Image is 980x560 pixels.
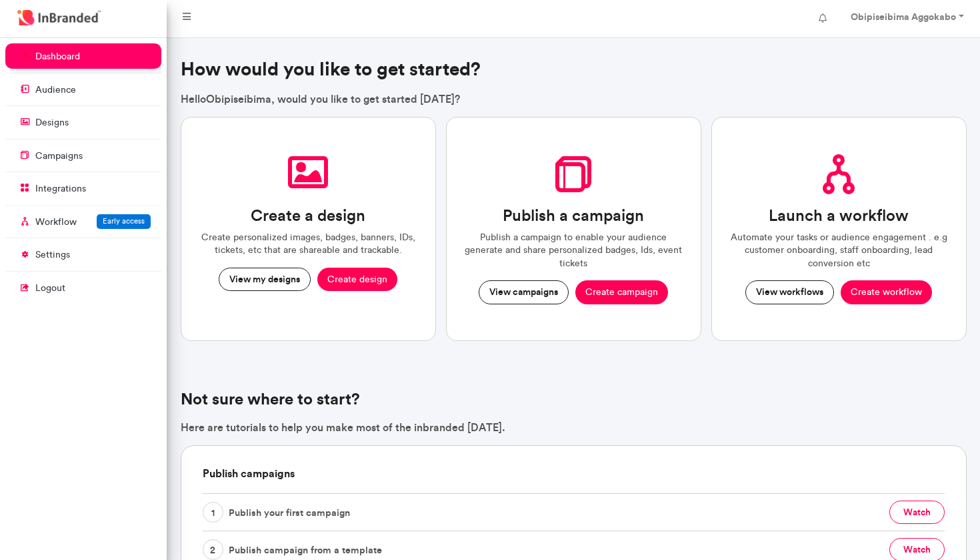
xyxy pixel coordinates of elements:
p: logout [35,282,65,295]
span: Publish your first campaign [229,502,350,523]
h3: Publish a campaign [503,206,644,226]
button: View campaigns [479,280,569,304]
a: Obipiseibima Aggokabo [837,5,975,32]
button: View workflows [745,280,834,304]
strong: Obipiseibima Aggokabo [851,11,956,23]
button: View my designs [219,268,311,292]
h3: How would you like to get started? [181,58,967,81]
button: Create workflow [841,280,932,304]
h6: Publish campaigns [203,446,945,493]
a: audience [5,77,161,102]
h3: Create a design [251,206,365,226]
a: settings [5,242,161,267]
p: settings [35,248,70,262]
p: audience [35,83,76,97]
p: Workflow [35,216,77,229]
button: Create design [317,268,397,292]
span: 2 [203,539,223,560]
img: InBranded Logo [14,7,104,29]
p: integrations [35,182,86,196]
p: Create personalized images, badges, banners, IDs, tickets, etc that are shareable and trackable. [197,231,419,257]
h3: Launch a workflow [769,206,909,226]
p: designs [35,116,69,129]
p: Hello Obipiseibima , would you like to get started [DATE]? [181,91,967,106]
p: Publish a campaign to enable your audience generate and share personalized badges, Ids, event tic... [463,231,685,270]
button: Create campaign [575,280,668,304]
h4: Not sure where to start? [181,390,967,409]
button: watch [889,501,945,524]
p: dashboard [35,50,80,63]
a: WorkflowEarly access [5,209,161,234]
a: designs [5,109,161,135]
a: dashboard [5,43,161,69]
p: campaigns [35,150,83,163]
p: Here are tutorials to help you make most of the inbranded [DATE]. [181,420,967,435]
span: Publish campaign from a template [229,539,382,560]
p: Automate your tasks or audience engagement . e.g customer onboarding, staff onboarding, lead conv... [728,231,950,270]
a: campaigns [5,143,161,168]
span: Early access [103,216,145,226]
span: 1 [203,502,223,523]
a: integrations [5,176,161,201]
